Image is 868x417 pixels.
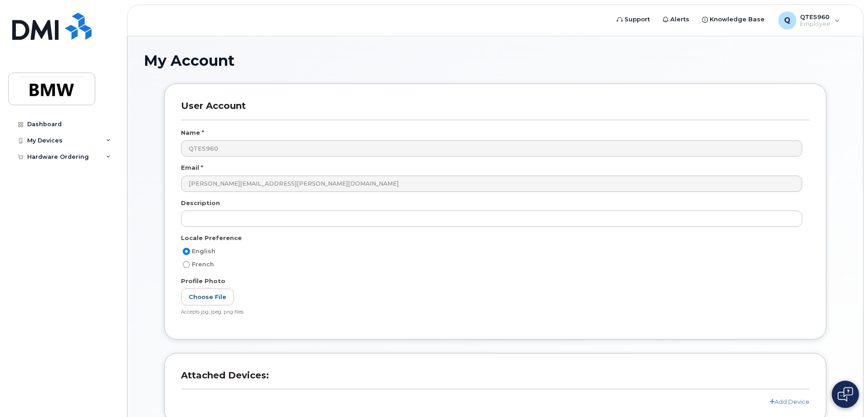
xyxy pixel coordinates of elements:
[181,128,204,137] label: Name *
[144,53,847,69] h1: My Account
[192,261,214,268] span: French
[183,248,190,255] input: English
[181,277,225,285] label: Profile Photo
[181,234,242,242] label: Locale Preference
[181,309,802,316] div: Accepts jpg, jpeg, png files
[770,398,809,405] a: Add Device
[838,387,853,402] img: Open chat
[183,261,190,268] input: French
[181,100,809,120] h3: User Account
[181,199,220,207] label: Description
[181,289,234,305] label: Choose File
[192,248,215,255] span: English
[181,163,203,172] label: Email *
[181,370,809,389] h3: Attached Devices:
